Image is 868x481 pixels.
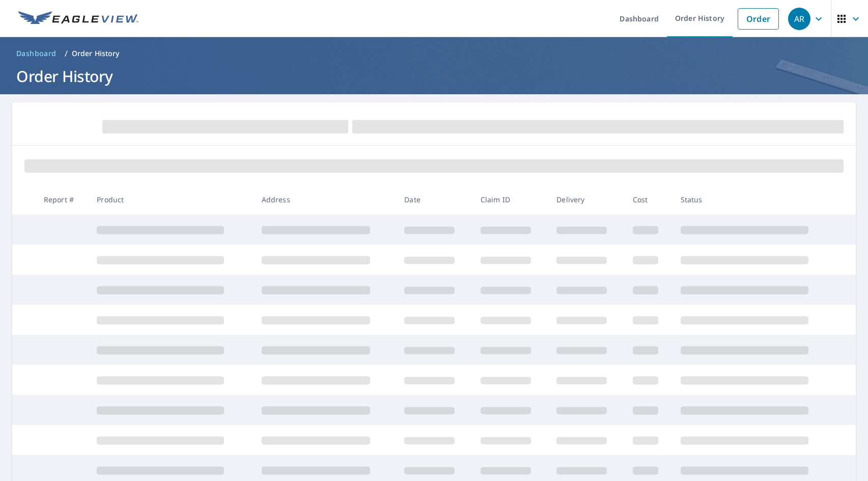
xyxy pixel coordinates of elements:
[89,184,253,215] th: Product
[673,184,837,215] th: Status
[12,45,61,62] a: Dashboard
[12,45,856,62] nav: breadcrumb
[16,48,57,59] span: Dashboard
[65,47,68,60] li: /
[254,184,397,215] th: Address
[18,11,138,26] img: EV Logo
[548,184,624,215] th: Delivery
[625,184,673,215] th: Cost
[72,48,120,59] p: Order History
[36,184,89,215] th: Report #
[396,184,472,215] th: Date
[788,8,810,30] div: AR
[738,8,779,30] a: Order
[12,66,856,87] h1: Order History
[472,184,548,215] th: Claim ID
